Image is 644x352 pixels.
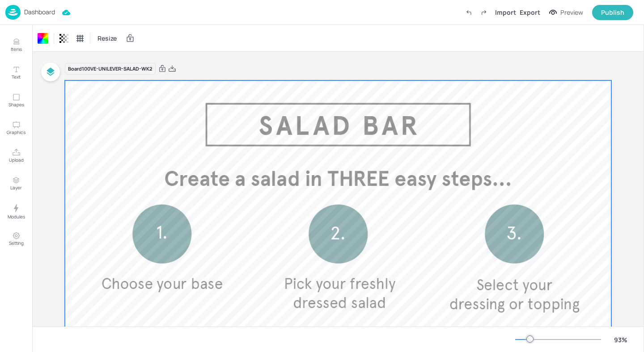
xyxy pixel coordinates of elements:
[610,335,631,344] div: 93 %
[520,8,540,17] div: Export
[560,8,583,17] div: Preview
[592,5,633,20] button: Publish
[461,5,476,20] label: Undo (Ctrl + Z)
[601,8,624,17] div: Publish
[5,5,21,20] img: logo-86c26b7e.jpg
[24,9,55,15] p: Dashboard
[544,6,589,19] button: Preview
[65,63,156,75] div: Board 100VE-UNILEVER-SALAD-WK2
[96,34,119,43] span: Resize
[476,5,491,20] label: Redo (Ctrl + Y)
[495,8,516,17] div: Import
